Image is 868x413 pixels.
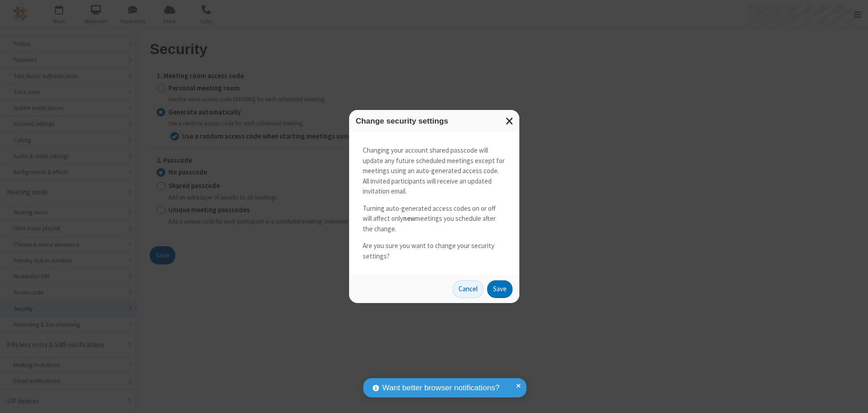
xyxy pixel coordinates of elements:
[453,280,483,299] button: Cancel
[363,204,506,234] p: Turning auto-generated access codes on or off will affect only meetings you schedule after the ch...
[403,214,415,223] strong: new
[363,241,506,261] p: Are you sure you want to change your security settings?
[382,382,499,394] span: Want better browser notifications?
[487,280,513,299] button: Save
[363,145,506,197] p: Changing your account shared passcode will update any future scheduled meetings except for meetin...
[500,110,519,132] button: Close modal
[356,117,513,125] h3: Change security settings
